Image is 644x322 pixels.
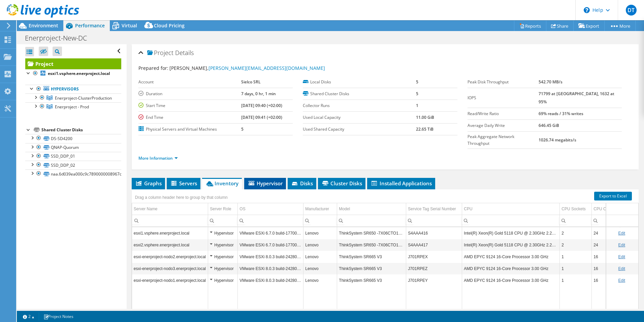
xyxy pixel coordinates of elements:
td: Column CPU Cores, Value 24 [592,239,620,251]
td: Column CPU Sockets, Value 1 [560,274,592,286]
a: More Information [138,155,178,161]
td: Column OS, Value VMware ESXi 6.7.0 build-17700523 [238,239,303,251]
a: Edit [618,266,625,271]
div: Model [339,205,350,213]
td: Column Server Role, Value Hypervisor [208,274,238,286]
label: Local Disks [303,79,416,85]
span: Project [147,50,173,56]
b: 5 [241,126,244,132]
td: Column Server Name, Value esxi2.vsphere.enerproject.local [132,239,208,251]
td: Column Manufacturer, Value Lenovo [303,251,337,263]
span: Cluster Disks [321,180,362,187]
td: Column OS, Value VMware ESXi 6.7.0 build-17700523 [238,227,303,239]
td: Column Model, Value ThinkSystem SR665 V3 [337,251,406,263]
td: Column OS, Value VMware ESXi 8.0.3 build-24280767 [238,263,303,274]
a: Export [573,21,605,31]
td: Column CPU Sockets, Value 2 [560,239,592,251]
td: Column CPU Cores, Filter cell [592,215,620,226]
a: QNAP-Quorum [25,143,121,152]
b: 69% reads / 31% writes [539,111,583,116]
span: [PERSON_NAME], [169,65,325,71]
a: Project [25,58,121,69]
td: Column CPU Sockets, Filter cell [560,215,592,226]
td: Server Role Column [208,203,238,215]
a: Edit [618,231,625,236]
div: Server Name [134,205,158,213]
b: 5 [416,79,418,85]
b: 646.45 GiB [539,123,559,128]
td: Column CPU Cores, Value 16 [592,263,620,274]
span: Inventory [205,180,238,187]
div: Manufacturer [305,205,329,213]
td: Column Service Tag Serial Number, Value J701RPEZ [406,263,462,274]
div: OS [239,205,245,213]
label: Used Local Capacity [303,114,416,121]
td: OS Column [238,203,303,215]
td: Column Manufacturer, Filter cell [303,215,337,226]
label: Read/Write Ratio [468,110,539,117]
span: Servers [170,180,197,187]
td: Column Manufacturer, Value Lenovo [303,263,337,274]
span: DT [626,5,637,16]
td: Column Server Role, Value Hypervisor [208,251,238,263]
td: Column Model, Value ThinkSystem SR650 -7X06CTO1WW- [337,227,406,239]
td: Column CPU, Value AMD EPYC 9124 16-Core Processor 3.00 GHz [462,263,560,274]
b: 71799 at [GEOGRAPHIC_DATA], 1632 at 95% [539,91,614,105]
span: Environment [29,22,58,29]
a: Hypervisors [25,85,121,93]
label: End Time [138,114,241,121]
td: Service Tag Serial Number Column [406,203,462,215]
label: Prepared for: [138,65,168,71]
td: Column CPU, Value AMD EPYC 9124 16-Core Processor 3.00 GHz [462,251,560,263]
td: Column Manufacturer, Value Lenovo [303,239,337,251]
td: Model Column [337,203,406,215]
span: Graphs [135,180,162,187]
td: Column CPU Sockets, Value 2 [560,227,592,239]
td: Column Server Name, Value esxi-enerproject-nodo3.enerproject.local [132,263,208,274]
td: Column Manufacturer, Value Lenovo [303,227,337,239]
a: Enerproject - Prod [25,102,121,111]
td: Column Server Name, Filter cell [132,215,208,226]
a: SSD_DDP_02 [25,161,121,169]
span: Enerproject - Prod [55,104,89,110]
td: Server Name Column [132,203,208,215]
label: Used Shared Capacity [303,126,416,133]
b: [DATE] 09:40 (+02:00) [241,103,282,108]
td: CPU Column [462,203,560,215]
b: 7 days, 0 hr, 1 min [241,91,276,97]
label: Start Time [138,102,241,109]
td: Column Service Tag Serial Number, Value J701RPEY [406,274,462,286]
td: Column OS, Filter cell [238,215,303,226]
div: Hypervisor [210,276,236,285]
td: Column CPU, Value AMD EPYC 9124 16-Core Processor 3.00 GHz [462,274,560,286]
td: Column CPU Sockets, Value 1 [560,263,592,274]
span: Virtual [122,22,137,29]
label: Collector Runs [303,102,416,109]
div: Shared Cluster Disks [41,126,121,134]
b: Sielco SRL [241,79,261,85]
label: Account [138,79,241,85]
b: 1 [416,103,418,108]
td: Column Model, Value ThinkSystem SR665 V3 [337,274,406,286]
td: Column Server Role, Value Hypervisor [208,239,238,251]
td: Column Service Tag Serial Number, Filter cell [406,215,462,226]
td: Column CPU Cores, Value 24 [592,227,620,239]
label: Peak Disk Throughput [468,79,539,85]
label: Average Daily Write [468,122,539,129]
td: Column CPU Cores, Value 16 [592,274,620,286]
td: Column Model, Value ThinkSystem SR665 V3 [337,263,406,274]
td: Column Model, Value ThinkSystem SR650 -7X06CTO1WW- [337,239,406,251]
b: 5 [416,91,418,97]
a: esxi1.vsphere.enerproject.local [25,69,121,78]
span: Details [175,49,194,57]
td: Column Service Tag Serial Number, Value S4AAA417 [406,239,462,251]
td: Column Model, Filter cell [337,215,406,226]
td: Column Server Name, Value esxi1.vsphere.enerproject.local [132,227,208,239]
td: CPU Sockets Column [560,203,592,215]
td: CPU Cores Column [592,203,620,215]
a: [PERSON_NAME][EMAIL_ADDRESS][DOMAIN_NAME] [208,65,325,71]
label: Physical Servers and Virtual Machines [138,126,241,133]
td: Column Server Name, Value esxi-enerproject-nodo2.enerproject.local [132,251,208,263]
a: Share [546,21,574,31]
div: CPU Sockets [561,205,585,213]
